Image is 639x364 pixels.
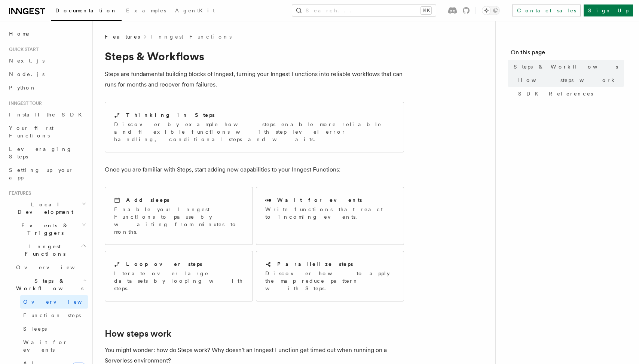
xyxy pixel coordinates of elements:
[9,125,53,139] span: Your first Functions
[13,274,88,295] button: Steps & Workflows
[277,196,362,204] h2: Wait for events
[6,219,88,240] button: Events & Triggers
[6,46,39,52] span: Quick start
[20,322,88,336] a: Sleeps
[9,71,45,77] span: Node.js
[6,240,88,261] button: Inngest Functions
[518,76,617,84] span: How steps work
[515,73,624,87] a: How steps work
[16,264,93,270] span: Overview
[6,81,88,94] a: Python
[105,49,404,63] h1: Steps & Workflows
[9,58,45,64] span: Next.js
[6,222,82,237] span: Events & Triggers
[256,251,404,301] a: Parallelize stepsDiscover how to apply the map-reduce pattern with Steps.
[20,336,88,357] a: Wait for events
[6,201,82,216] span: Local Development
[514,63,618,70] span: Steps & Workflows
[584,4,633,16] a: Sign Up
[6,190,31,196] span: Features
[421,7,431,14] kbd: ⌘K
[126,260,202,268] h2: Loop over steps
[55,7,117,13] span: Documentation
[9,167,73,181] span: Setting up your app
[23,326,47,332] span: Sleeps
[114,206,244,236] p: Enable your Inngest Functions to pause by waiting from minutes to months.
[9,146,72,160] span: Leveraging Steps
[6,243,81,258] span: Inngest Functions
[126,111,215,119] h2: Thinking in Steps
[482,6,500,15] button: Toggle dark mode
[6,54,88,67] a: Next.js
[171,2,219,20] a: AgentKit
[13,277,83,292] span: Steps & Workflows
[13,261,88,274] a: Overview
[20,309,88,322] a: Function steps
[150,33,232,40] a: Inngest Functions
[105,187,253,245] a: Add sleepsEnable your Inngest Functions to pause by waiting from minutes to months.
[105,164,404,175] p: Once you are familiar with Steps, start adding new capabilities to your Inngest Functions:
[511,60,624,73] a: Steps & Workflows
[105,251,253,301] a: Loop over stepsIterate over large datasets by looping with steps.
[9,112,86,118] span: Install the SDK
[6,142,88,163] a: Leveraging Steps
[126,7,166,13] span: Examples
[114,270,244,292] p: Iterate over large datasets by looping with steps.
[6,108,88,121] a: Install the SDK
[6,100,42,106] span: Inngest tour
[122,2,171,20] a: Examples
[277,260,353,268] h2: Parallelize steps
[6,163,88,184] a: Setting up your app
[256,187,404,245] a: Wait for eventsWrite functions that react to incoming events.
[512,4,581,16] a: Contact sales
[105,102,404,152] a: Thinking in StepsDiscover by example how steps enable more reliable and flexible functions with s...
[105,33,140,40] span: Features
[515,87,624,100] a: SDK References
[23,339,68,353] span: Wait for events
[114,121,395,143] p: Discover by example how steps enable more reliable and flexible functions with step-level error h...
[9,30,30,37] span: Home
[105,69,404,90] p: Steps are fundamental building blocks of Inngest, turning your Inngest Functions into reliable wo...
[6,67,88,81] a: Node.js
[265,206,395,221] p: Write functions that react to incoming events.
[511,48,624,60] h4: On this page
[518,90,593,97] span: SDK References
[126,196,169,204] h2: Add sleeps
[6,121,88,142] a: Your first Functions
[175,7,215,13] span: AgentKit
[6,27,88,40] a: Home
[9,85,36,91] span: Python
[20,295,88,309] a: Overview
[6,198,88,219] button: Local Development
[51,2,122,21] a: Documentation
[292,4,436,16] button: Search...⌘K
[265,270,395,292] p: Discover how to apply the map-reduce pattern with Steps.
[105,328,171,339] a: How steps work
[23,312,81,318] span: Function steps
[23,299,100,305] span: Overview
